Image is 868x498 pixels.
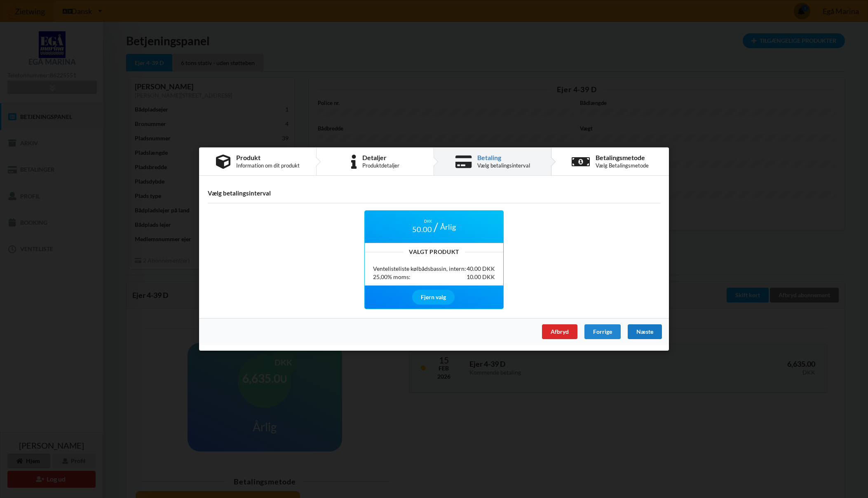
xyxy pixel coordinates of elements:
[373,265,466,273] div: Ventelisteliste kølbådsbassin, intern:
[412,224,432,235] span: 50.00
[412,289,455,304] div: Fjern valg
[477,162,530,169] div: Vælg betalingsinterval
[542,324,577,339] div: Afbryd
[424,219,432,224] span: DKK
[596,154,649,161] div: Betalingsmetode
[477,154,530,161] div: Betaling
[236,154,300,161] div: Produkt
[208,189,660,197] h4: Vælg betalingsinterval
[362,154,399,161] div: Detaljer
[584,324,621,339] div: Forrige
[467,273,495,281] div: 10.00 DKK
[373,273,411,281] div: 25,00% moms:
[467,265,495,273] div: 40.00 DKK
[365,249,503,255] div: Valgt Produkt
[596,162,649,169] div: Vælg Betalingsmetode
[628,324,662,339] div: Næste
[436,219,460,235] div: Årlig
[236,162,300,169] div: Information om dit produkt
[362,162,399,169] div: Produktdetaljer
